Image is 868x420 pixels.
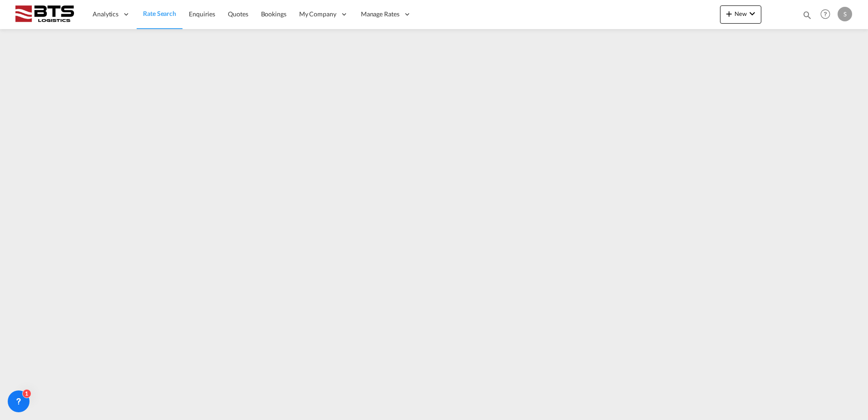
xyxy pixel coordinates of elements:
div: Help [818,6,838,23]
span: Analytics [93,10,118,19]
span: My Company [299,10,336,19]
img: cdcc71d0be7811ed9adfbf939d2aa0e8.png [14,4,75,25]
button: icon-plus 400-fgNewicon-chevron-down [720,5,761,24]
span: Manage Rates [361,10,399,19]
div: S [838,7,852,21]
div: icon-magnify [802,10,812,24]
md-icon: icon-plus 400-fg [724,8,735,19]
md-icon: icon-magnify [802,10,812,20]
span: Help [818,6,833,22]
span: Quotes [228,10,248,18]
span: Rate Search [143,10,176,17]
span: New [724,10,758,17]
span: Enquiries [189,10,215,18]
md-icon: icon-chevron-down [747,8,758,19]
span: Bookings [261,10,286,18]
